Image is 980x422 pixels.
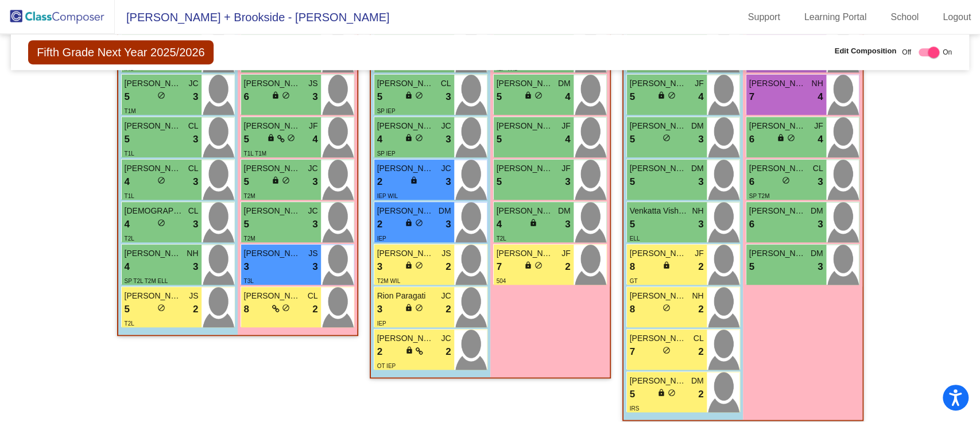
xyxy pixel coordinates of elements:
[558,78,571,90] span: DM
[818,260,823,274] span: 3
[630,205,687,217] span: Venkatta Vishnusaketh Ampolu
[497,278,506,284] span: 504
[692,205,703,217] span: NH
[410,176,418,184] span: lock
[115,8,389,26] span: [PERSON_NAME] + Brookside - [PERSON_NAME]
[749,205,807,217] span: [PERSON_NAME]
[244,78,301,90] span: [PERSON_NAME]
[377,150,396,157] span: SP IEP
[698,260,703,274] span: 2
[193,260,198,274] span: 3
[692,290,703,302] span: NH
[630,278,638,284] span: GT
[749,120,807,132] span: [PERSON_NAME]
[943,47,952,57] span: On
[663,134,671,142] span: do_not_disturb_alt
[244,205,301,217] span: [PERSON_NAME]
[497,120,554,132] span: [PERSON_NAME]
[818,90,823,104] span: 4
[630,332,687,344] span: [PERSON_NAME]
[630,260,635,274] span: 8
[377,290,435,302] span: Rion Paragati
[125,247,182,260] span: [PERSON_NAME]
[534,261,543,269] span: do_not_disturb_alt
[415,134,423,142] span: do_not_disturb_alt
[125,235,134,242] span: T2L
[446,132,451,147] span: 3
[777,134,785,142] span: lock
[698,175,703,189] span: 3
[749,193,770,199] span: SP T2M
[244,132,249,147] span: 5
[189,290,198,302] span: JS
[125,90,130,104] span: 5
[534,91,543,99] span: do_not_disturb_alt
[630,162,687,175] span: [PERSON_NAME]
[272,176,280,184] span: lock
[565,175,570,189] span: 3
[193,90,198,104] span: 3
[497,235,506,242] span: T2L
[565,217,570,232] span: 3
[497,78,554,90] span: [PERSON_NAME]
[561,120,571,132] span: JF
[125,290,182,302] span: [PERSON_NAME]
[657,389,665,397] span: lock
[308,247,317,260] span: JS
[377,247,435,260] span: [PERSON_NAME]
[125,162,182,175] span: [PERSON_NAME]
[415,219,423,227] span: do_not_disturb_alt
[287,134,295,142] span: do_not_disturb_alt
[312,260,317,274] span: 3
[933,8,980,26] a: Logout
[749,260,754,274] span: 5
[630,235,640,242] span: ELL
[125,320,134,327] span: T2L
[125,193,134,199] span: T1L
[630,290,687,302] span: [PERSON_NAME]
[749,132,754,147] span: 6
[441,162,451,175] span: JC
[441,332,451,344] span: JC
[795,8,876,26] a: Learning Portal
[782,176,790,184] span: do_not_disturb_alt
[441,120,451,132] span: JC
[749,247,807,260] span: [PERSON_NAME]
[272,91,280,99] span: lock
[377,78,435,90] span: [PERSON_NAME]
[811,78,823,90] span: NH
[312,217,317,232] span: 3
[497,260,502,274] span: 7
[244,90,249,104] span: 6
[308,162,317,175] span: JC
[282,176,290,184] span: do_not_disturb_alt
[377,320,386,327] span: IEP
[312,302,317,317] span: 2
[187,247,198,260] span: NH
[814,120,823,132] span: JF
[497,247,554,260] span: [PERSON_NAME]
[902,47,911,57] span: Off
[244,290,301,302] span: [PERSON_NAME]
[377,217,382,232] span: 2
[193,132,198,147] span: 3
[244,217,249,232] span: 5
[446,217,451,232] span: 3
[630,387,635,402] span: 5
[377,205,435,217] span: [PERSON_NAME]
[694,332,704,344] span: CL
[446,260,451,274] span: 2
[630,217,635,232] span: 5
[157,304,165,312] span: do_not_disturb_alt
[188,162,199,175] span: CL
[405,261,413,269] span: lock
[125,120,182,132] span: [PERSON_NAME]
[630,90,635,104] span: 5
[377,235,386,242] span: IEP
[749,90,754,104] span: 7
[630,132,635,147] span: 5
[749,162,807,175] span: [PERSON_NAME]
[811,205,823,217] span: DM
[415,304,423,312] span: do_not_disturb_alt
[691,120,704,132] span: DM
